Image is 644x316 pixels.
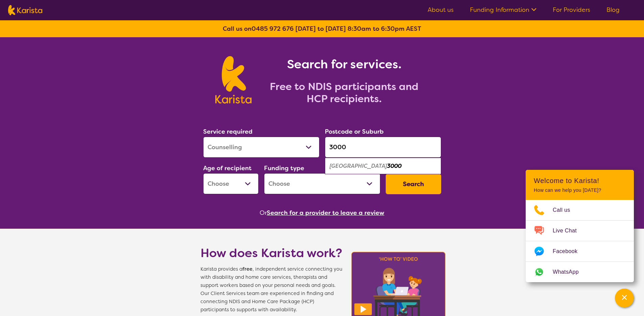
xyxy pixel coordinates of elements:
[223,25,421,33] b: Call us on [DATE] to [DATE] 8:30am to 6:30pm AEST
[428,6,454,14] a: About us
[328,160,438,173] div: Melbourne 3000
[526,170,634,282] div: Channel Menu
[553,267,587,277] span: WhatsApp
[264,164,304,172] label: Funding type
[615,289,634,308] button: Channel Menu
[200,265,342,314] span: Karista provides a , independent service connecting you with disability and home care services, t...
[526,262,634,282] a: Web link opens in a new tab.
[470,6,536,14] a: Funding Information
[203,128,253,136] label: Service required
[260,81,429,105] h2: Free to NDIS participants and HCP recipients.
[534,187,626,193] p: How can we help you [DATE]?
[252,25,294,33] a: 0485 972 676
[526,200,634,282] ul: Choose channel
[260,56,429,72] h1: Search for services.
[387,162,402,170] em: 3000
[553,226,585,236] span: Live Chat
[325,128,384,136] label: Postcode or Suburb
[260,208,267,218] span: Or
[606,6,620,14] a: Blog
[534,177,626,185] h2: Welcome to Karista!
[386,174,441,194] button: Search
[553,246,586,256] span: Facebook
[203,164,252,172] label: Age of recipient
[553,205,578,215] span: Call us
[553,6,590,14] a: For Providers
[330,162,387,170] em: [GEOGRAPHIC_DATA]
[200,245,342,261] h1: How does Karista work?
[325,137,441,158] input: Type
[242,266,253,272] b: free
[267,208,384,218] button: Search for a provider to leave a review
[8,5,42,15] img: Karista logo
[215,56,252,104] img: Karista logo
